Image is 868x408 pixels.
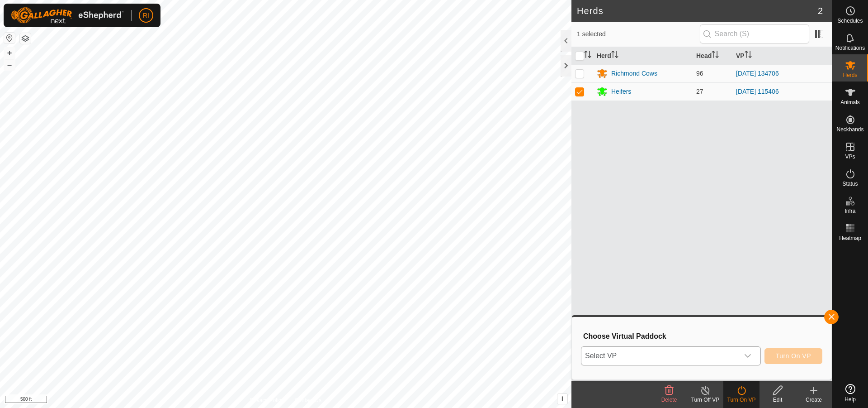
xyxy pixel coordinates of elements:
[577,29,700,39] span: 1 selected
[840,100,860,105] span: Animals
[759,396,796,404] div: Edit
[843,72,857,78] span: Herds
[687,396,723,404] div: Turn Off VP
[11,7,124,24] img: Gallagher Logo
[844,208,855,214] span: Infra
[577,5,818,16] h2: Herds
[661,397,677,403] span: Delete
[745,52,752,59] p-sorticon: Activate to sort
[593,47,693,65] th: Herd
[842,181,858,187] span: Status
[696,70,703,77] span: 96
[20,33,31,44] button: Map Layers
[611,69,657,78] div: Richmond Cows
[693,47,732,65] th: Head
[700,24,809,43] input: Search (S)
[845,154,855,159] span: VPs
[839,235,861,241] span: Heatmap
[712,52,719,59] p-sorticon: Activate to sort
[723,396,759,404] div: Turn On VP
[4,59,15,70] button: –
[4,48,15,58] button: +
[836,127,863,132] span: Neckbands
[732,47,832,65] th: VP
[776,352,811,360] span: Turn On VP
[796,396,832,404] div: Create
[583,332,822,341] h3: Choose Virtual Paddock
[736,88,779,95] a: [DATE] 115406
[250,396,284,404] a: Privacy Policy
[611,87,631,96] div: Heifers
[818,4,823,18] span: 2
[837,18,863,24] span: Schedules
[561,395,563,403] span: i
[844,397,856,402] span: Help
[557,394,567,404] button: i
[295,396,321,404] a: Contact Us
[581,347,739,365] span: Select VP
[739,347,757,365] div: dropdown trigger
[4,33,15,43] button: Reset Map
[584,52,591,59] p-sorticon: Activate to sort
[143,11,149,20] span: RI
[736,70,779,77] a: [DATE] 134706
[835,45,865,51] span: Notifications
[696,88,703,95] span: 27
[611,52,618,59] p-sorticon: Activate to sort
[832,380,868,406] a: Help
[764,348,822,364] button: Turn On VP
